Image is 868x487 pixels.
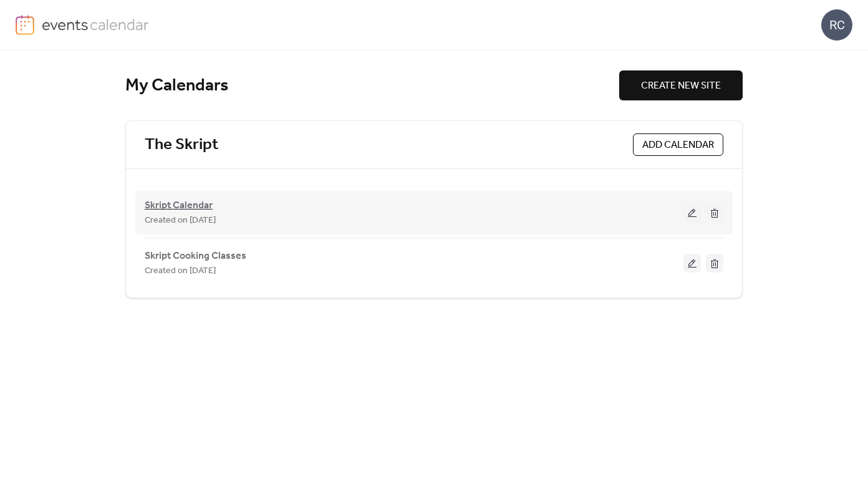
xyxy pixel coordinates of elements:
div: RC [821,9,852,41]
a: Skript Calendar [145,202,213,210]
span: Created on [DATE] [145,264,216,279]
button: CREATE NEW SITE [619,70,743,100]
div: My Calendars [125,75,619,97]
span: Created on [DATE] [145,213,216,228]
span: Skript Calendar [145,198,213,213]
span: CREATE NEW SITE [641,79,721,94]
span: Skript Cooking Classes [145,249,246,264]
a: Skript Cooking Classes [145,253,246,259]
span: ADD CALENDAR [642,138,714,153]
a: The Skript [145,135,218,155]
img: logo [16,15,34,35]
img: logo-type [42,15,150,34]
button: ADD CALENDAR [633,133,723,156]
